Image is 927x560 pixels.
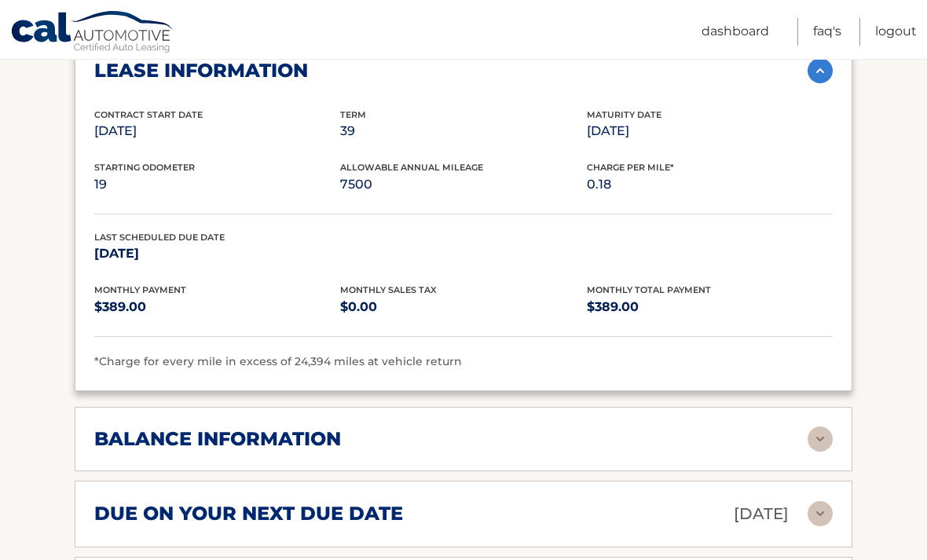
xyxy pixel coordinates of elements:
[94,232,225,243] span: Last Scheduled Due Date
[587,109,661,120] span: Maturity Date
[702,18,769,46] a: Dashboard
[340,296,586,318] p: $0.00
[94,296,340,318] p: $389.00
[10,10,175,56] a: Cal Automotive
[94,174,340,196] p: 19
[94,502,403,525] h2: due on your next due date
[587,120,833,142] p: [DATE]
[94,427,341,451] h2: balance information
[808,58,833,83] img: accordion-active.svg
[94,284,186,295] span: Monthly Payment
[808,426,833,452] img: accordion-rest.svg
[340,109,366,120] span: Term
[94,109,203,120] span: Contract Start Date
[587,174,833,196] p: 0.18
[875,18,917,46] a: Logout
[587,284,711,295] span: Monthly Total Payment
[94,243,340,265] p: [DATE]
[94,120,340,142] p: [DATE]
[734,500,789,528] p: [DATE]
[340,174,586,196] p: 7500
[813,18,841,46] a: FAQ's
[94,354,462,368] span: *Charge for every mile in excess of 24,394 miles at vehicle return
[340,162,483,173] span: Allowable Annual Mileage
[94,59,308,82] h2: lease information
[340,284,437,295] span: Monthly Sales Tax
[587,296,833,318] p: $389.00
[94,162,195,173] span: Starting Odometer
[808,501,833,526] img: accordion-rest.svg
[587,162,674,173] span: Charge Per Mile*
[340,120,586,142] p: 39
